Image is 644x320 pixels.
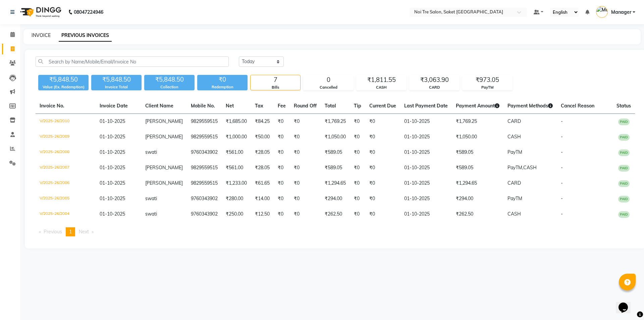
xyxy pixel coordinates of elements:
span: 01-10-2025 [100,165,125,171]
td: ₹1,000.00 [222,129,251,145]
td: ₹589.05 [452,160,503,176]
td: ₹0 [290,129,321,145]
span: 01-10-2025 [100,149,125,155]
span: Status [616,103,631,109]
td: ₹0 [350,129,365,145]
td: ₹0 [290,176,321,191]
td: ₹0 [290,114,321,130]
div: CASH [357,85,406,90]
span: 01-10-2025 [100,180,125,186]
span: [PERSON_NAME] [145,118,183,124]
div: ₹5,848.50 [38,75,89,84]
span: CASH [523,165,537,171]
span: - [561,180,563,186]
td: ₹28.05 [251,145,274,160]
span: 1 [69,229,72,235]
input: Search by Name/Mobile/Email/Invoice No [36,56,229,67]
span: [PERSON_NAME] [145,134,183,140]
td: 01-10-2025 [400,176,452,191]
td: ₹1,294.65 [452,176,503,191]
td: ₹561.00 [222,145,251,160]
td: ₹12.50 [251,207,274,222]
td: 01-10-2025 [400,160,452,176]
td: ₹561.00 [222,160,251,176]
iframe: chat widget [616,293,637,313]
span: Total [325,103,336,109]
span: Manager [611,9,631,16]
td: ₹0 [274,207,290,222]
td: ₹1,685.00 [222,114,251,130]
div: Value (Ex. Redemption) [38,84,89,90]
td: V/2025-26/2008 [36,145,96,160]
span: PayTM, [507,165,523,171]
td: V/2025-26/2005 [36,191,96,207]
td: ₹0 [365,160,400,176]
td: ₹0 [290,160,321,176]
td: ₹0 [290,191,321,207]
span: [PERSON_NAME] [145,165,183,171]
td: 9829559515 [187,114,222,130]
span: Payment Amount [456,103,499,109]
b: 08047224946 [74,3,103,21]
span: Cancel Reason [561,103,594,109]
span: Net [226,103,234,109]
span: - [561,149,563,155]
td: ₹0 [274,176,290,191]
span: PayTM [507,195,522,201]
td: ₹1,294.65 [321,176,350,191]
td: ₹0 [365,129,400,145]
div: ₹0 [197,75,248,84]
span: swati [145,195,157,201]
span: Client Name [145,103,173,109]
span: PAID [618,119,630,125]
span: Previous [44,229,62,235]
span: PAID [618,134,630,141]
div: 7 [251,75,300,85]
td: ₹262.50 [452,207,503,222]
span: PayTM [507,149,522,155]
img: logo [17,3,63,21]
span: CARD [507,118,521,124]
td: ₹0 [365,114,400,130]
span: PAID [618,180,630,187]
td: ₹280.00 [222,191,251,207]
td: ₹589.05 [321,145,350,160]
td: ₹0 [350,145,365,160]
td: ₹0 [350,176,365,191]
span: - [561,165,563,171]
td: V/2025-26/2006 [36,176,96,191]
td: ₹1,050.00 [321,129,350,145]
span: Current Due [369,103,396,109]
span: Fee [278,103,286,109]
td: 01-10-2025 [400,191,452,207]
td: ₹14.00 [251,191,274,207]
td: 01-10-2025 [400,207,452,222]
span: Last Payment Date [404,103,448,109]
td: ₹262.50 [321,207,350,222]
span: Round Off [294,103,317,109]
div: PayTM [463,85,512,90]
td: ₹0 [290,145,321,160]
td: ₹0 [274,160,290,176]
span: PAID [618,196,630,202]
img: Manager [596,6,608,18]
td: ₹1,769.25 [321,114,350,130]
span: - [561,134,563,140]
td: V/2025-26/2010 [36,114,96,130]
td: V/2025-26/2004 [36,207,96,222]
span: Tip [354,103,361,109]
div: Invoice Total [91,84,142,90]
td: 01-10-2025 [400,129,452,145]
td: 9760343902 [187,145,222,160]
span: Invoice Date [100,103,128,109]
span: Tax [255,103,263,109]
td: ₹0 [274,129,290,145]
td: ₹0 [350,160,365,176]
span: Mobile No. [191,103,215,109]
td: ₹0 [365,176,400,191]
td: ₹294.00 [452,191,503,207]
span: swati [145,149,157,155]
span: 01-10-2025 [100,134,125,140]
div: ₹973.05 [463,75,512,85]
a: INVOICE [32,32,51,38]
